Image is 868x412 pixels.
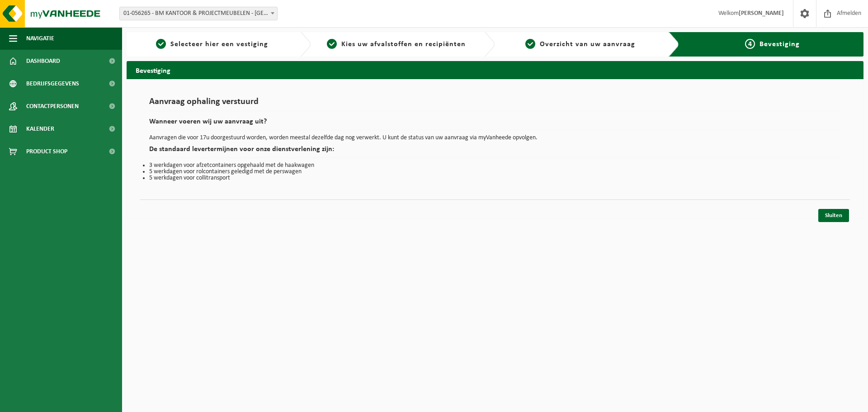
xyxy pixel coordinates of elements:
[26,140,67,163] span: Product Shop
[540,41,635,48] span: Overzicht van uw aanvraag
[316,39,477,50] a: 2Kies uw afvalstoffen en recipiënten
[149,169,841,175] li: 5 werkdagen voor rolcontainers geledigd met de perswagen
[149,118,841,130] h2: Wanneer voeren wij uw aanvraag uit?
[149,135,841,141] p: Aanvragen die voor 17u doorgestuurd worden, worden meestal dezelfde dag nog verwerkt. U kunt de s...
[26,72,79,95] span: Bedrijfsgegevens
[341,41,466,48] span: Kies uw afvalstoffen en recipiënten
[26,95,79,118] span: Contactpersonen
[818,209,849,222] a: Sluiten
[149,97,841,111] h1: Aanvraag ophaling verstuurd
[156,39,166,49] span: 1
[170,41,268,48] span: Selecteer hier een vestiging
[120,7,277,20] span: 01-056265 - BM KANTOOR & PROJECTMEUBELEN - WAREGEM
[26,118,54,140] span: Kalender
[745,39,755,49] span: 4
[500,39,661,50] a: 3Overzicht van uw aanvraag
[525,39,535,49] span: 3
[327,39,337,49] span: 2
[26,50,60,72] span: Dashboard
[149,175,841,181] li: 5 werkdagen voor collitransport
[149,162,841,169] li: 3 werkdagen voor afzetcontainers opgehaald met de haakwagen
[739,10,784,17] strong: [PERSON_NAME]
[149,146,841,158] h2: De standaard levertermijnen voor onze dienstverlening zijn:
[759,41,800,48] span: Bevestiging
[119,7,278,20] span: 01-056265 - BM KANTOOR & PROJECTMEUBELEN - WAREGEM
[26,27,54,50] span: Navigatie
[131,39,293,50] a: 1Selecteer hier een vestiging
[127,61,863,79] h2: Bevestiging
